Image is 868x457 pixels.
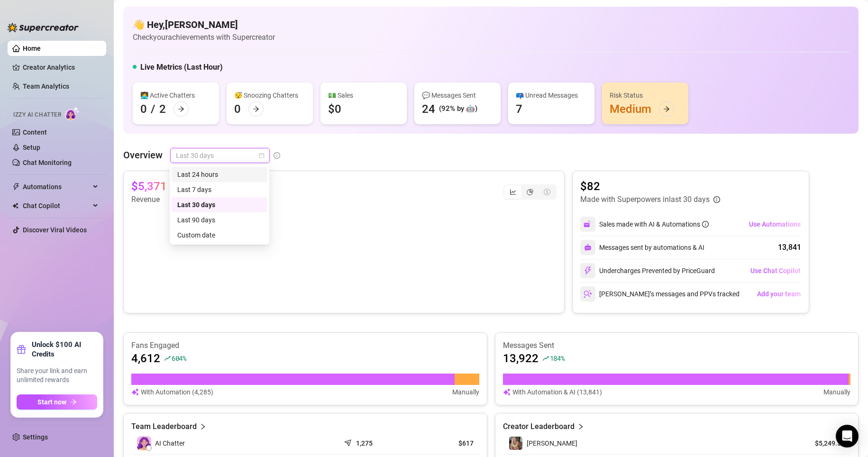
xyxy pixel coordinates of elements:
[172,197,267,212] div: Last 30 days
[577,421,584,432] span: right
[172,354,186,363] span: 604 %
[328,90,399,101] div: 💵 Sales
[259,153,265,158] span: calendar
[550,354,565,363] span: 184 %
[503,421,575,432] article: Creator Leaderboard
[610,90,681,101] div: Risk Status
[778,242,801,253] div: 13,841
[599,219,709,229] div: Sales made with AI & Automations
[131,194,189,205] article: Revenue
[164,355,171,362] span: rise
[159,101,166,117] div: 2
[836,425,859,448] div: Open Intercom Messenger
[516,101,522,117] div: 7
[584,244,592,251] img: svg%3e
[137,436,151,450] img: izzy-ai-chatter-avatar-DDCN_rTZ.svg
[580,286,740,302] div: [PERSON_NAME]’s messages and PPVs tracked
[200,421,206,432] span: right
[17,394,97,410] button: Start nowarrow-right
[510,189,516,195] span: line-chart
[131,340,479,351] article: Fans Engaged
[503,387,511,397] img: svg%3e
[584,290,592,298] img: svg%3e
[17,345,26,354] span: gift
[580,240,704,255] div: Messages sent by automations & AI
[131,179,167,194] article: $5,371
[580,194,710,205] article: Made with Superpowers in last 30 days
[37,398,66,406] span: Start now
[584,266,592,275] img: svg%3e
[155,438,185,448] span: AI Chatter
[177,169,262,180] div: Last 24 hours
[23,60,99,75] a: Creator Analytics
[415,439,474,448] article: $617
[274,152,280,159] span: info-circle
[13,110,61,119] span: Izzy AI Chatter
[234,90,305,101] div: 😴 Snoozing Chatters
[23,198,90,213] span: Chat Copilot
[172,182,267,197] div: Last 7 days
[140,101,147,117] div: 0
[131,387,139,397] img: svg%3e
[133,18,275,31] h4: 👋 Hey, [PERSON_NAME]
[757,290,801,298] span: Add your team
[23,433,48,441] a: Settings
[8,23,79,32] img: logo-BBDzfeDw.svg
[12,183,20,191] span: thunderbolt
[131,421,197,432] article: Team Leaderboard
[527,189,533,195] span: pie-chart
[17,366,97,385] span: Share your link and earn unlimited rewards
[516,90,587,101] div: 📪 Unread Messages
[177,200,262,210] div: Last 30 days
[749,220,801,228] span: Use Automations
[177,230,262,240] div: Custom date
[750,267,801,274] span: Use Chat Copilot
[141,387,213,397] article: With Automation (4,285)
[512,387,602,397] article: With Automation & AI (13,841)
[32,340,97,359] strong: Unlock $100 AI Credits
[750,263,801,278] button: Use Chat Copilot
[23,128,47,136] a: Content
[713,196,720,203] span: info-circle
[172,212,267,228] div: Last 90 days
[23,179,90,194] span: Automations
[70,399,77,405] span: arrow-right
[452,387,479,397] article: Manually
[328,101,341,117] div: $0
[344,437,354,447] span: send
[23,144,40,151] a: Setup
[802,439,845,448] article: $5,249.53
[439,103,477,115] div: (92% by 🤖)
[503,340,851,351] article: Messages Sent
[23,226,87,234] a: Discover Viral Videos
[178,106,184,112] span: arrow-right
[172,167,267,182] div: Last 24 hours
[749,217,801,232] button: Use Automations
[234,101,241,117] div: 0
[503,351,539,366] article: 13,922
[663,106,670,112] span: arrow-right
[702,221,709,228] span: info-circle
[65,107,80,120] img: AI Chatter
[823,387,850,397] article: Manually
[509,437,522,450] img: Anne
[584,220,592,228] img: svg%3e
[123,148,163,162] article: Overview
[176,148,264,163] span: Last 30 days
[23,45,41,52] a: Home
[422,90,493,101] div: 💬 Messages Sent
[580,263,715,278] div: Undercharges Prevented by PriceGuard
[12,202,18,209] img: Chat Copilot
[422,101,435,117] div: 24
[172,228,267,243] div: Custom date
[503,184,557,200] div: segmented control
[133,31,275,43] article: Check your achievements with Supercreator
[23,82,69,90] a: Team Analytics
[131,351,160,366] article: 4,612
[140,62,223,73] h5: Live Metrics (Last Hour)
[253,106,259,112] span: arrow-right
[580,179,720,194] article: $82
[757,286,801,302] button: Add your team
[140,90,211,101] div: 👩‍💻 Active Chatters
[544,189,550,195] span: dollar-circle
